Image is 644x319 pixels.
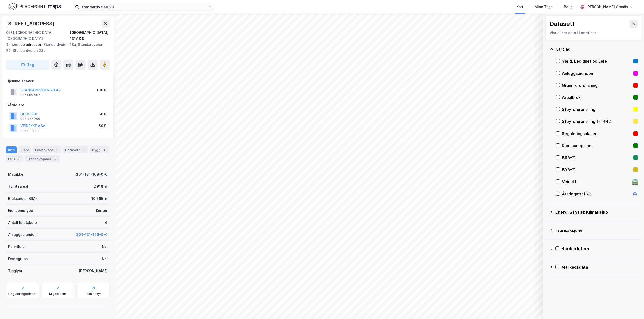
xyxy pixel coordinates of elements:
div: Matrikkel [8,171,24,177]
div: 50% [99,123,106,129]
div: Miljøstatus [49,292,67,296]
div: Kontor [96,208,108,214]
div: Energi & Fysisk Klimarisiko [555,209,638,215]
div: Reguleringsplaner [8,292,37,296]
div: Nordea Intern [561,246,638,252]
div: 🛣️ [632,178,638,185]
div: Saksinnsyn [85,292,102,296]
button: Tag [6,60,49,70]
div: 937 052 766 [20,117,40,121]
div: Eiere [19,146,31,153]
div: 50% [99,111,106,117]
div: Markedsdata [561,264,638,270]
div: BRA–% [562,155,631,161]
div: Eiendomstype [8,208,33,214]
div: Anleggseiendom [562,70,631,76]
div: 2 918 ㎡ [94,183,108,189]
div: Visualiser data i kartet her. [550,30,638,36]
div: Bygg [90,146,109,153]
div: Veinett [562,179,630,185]
div: Bruksareal (BRA) [8,196,37,202]
div: 0581, [GEOGRAPHIC_DATA], [GEOGRAPHIC_DATA] [6,30,70,42]
div: Festegrunn [8,256,28,262]
div: Gårdeiere [6,102,109,108]
div: 917 103 801 [20,129,39,133]
div: Datasett [550,20,575,28]
input: Søk på adresse, matrikkel, gårdeiere, leietakere eller personer [79,3,208,11]
div: [PERSON_NAME] [79,268,108,274]
div: Datasett [63,146,88,153]
div: Støyforurensning [562,106,631,112]
div: Punktleie [8,244,25,250]
div: 1 [102,147,107,152]
div: Anleggseiendom [8,232,38,238]
button: 301-131-126-0-0 [76,232,108,238]
div: Standardveien 28a, Standardveien 26, Standardveien 28b [6,42,106,54]
div: Hjemmelshaver [6,78,109,84]
div: 6 [54,147,59,152]
div: Info [6,146,17,153]
span: Tilhørende adresser: [6,42,43,47]
div: Nei [102,244,108,250]
div: Tomteareal [8,183,28,189]
div: Mine Tags [535,4,553,10]
iframe: Chat Widget [619,295,644,319]
div: Bolig [564,4,573,10]
div: 6 [105,220,108,226]
div: Tinglyst [8,268,22,274]
div: 10 765 ㎡ [91,196,108,202]
img: logo.f888ab2527a4732fd821a326f86c7f29.svg [8,2,61,11]
div: Leietakere [33,146,61,153]
div: [STREET_ADDRESS] [6,20,55,28]
div: 927 689 987 [20,93,40,97]
div: Årsdøgntrafikk [562,191,630,197]
div: [GEOGRAPHIC_DATA], 131/108 [70,30,110,42]
div: Grunnforurensning [562,82,631,88]
div: 100% [97,87,106,93]
div: Antall leietakere [8,220,37,226]
div: [PERSON_NAME] Granås [586,4,628,10]
div: Støyforurensning T-1442 [562,118,631,124]
div: 9 [81,147,86,152]
div: 301-131-108-0-0 [76,171,108,177]
div: Transaksjoner [25,155,60,162]
div: BYA–% [562,167,631,173]
div: Yield, Ledighet og Leie [562,58,631,64]
div: Kart [516,4,524,10]
div: Reguleringsplaner [562,131,631,137]
div: 10 [52,156,58,161]
div: 3 [16,156,21,161]
div: Kartlag [555,46,638,52]
div: Kommuneplaner [562,143,631,149]
div: Arealbruk [562,94,631,100]
div: ESG [6,155,23,162]
div: Nei [102,256,108,262]
div: Transaksjoner [555,227,638,233]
